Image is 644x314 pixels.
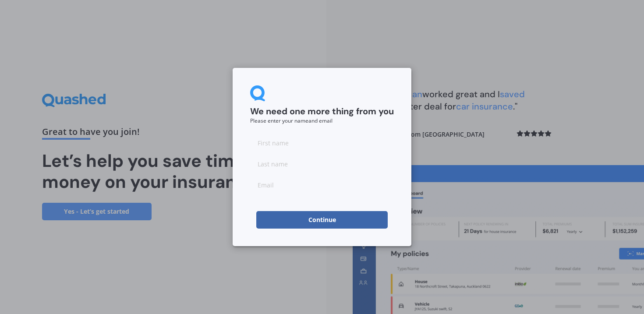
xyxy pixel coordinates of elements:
button: Continue [256,211,388,229]
h2: We need one more thing from you [250,106,394,117]
input: First name [250,134,394,152]
input: Last name [250,155,394,173]
input: Email [250,176,394,194]
small: Please enter your name and email [250,117,333,124]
